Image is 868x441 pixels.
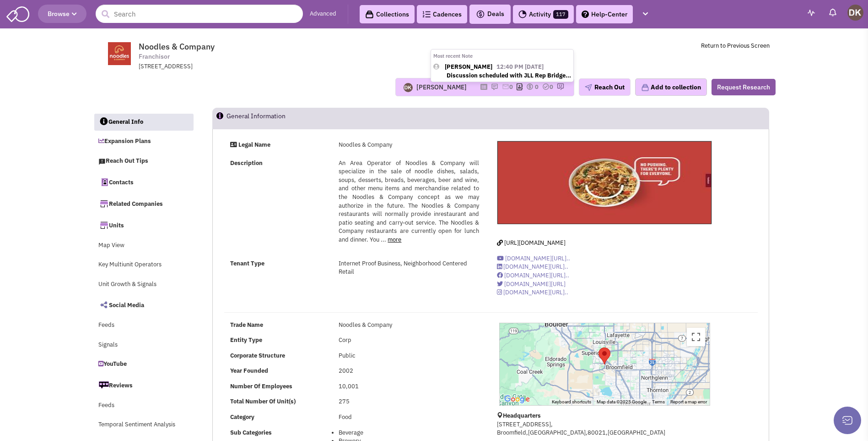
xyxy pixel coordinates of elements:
[333,259,485,276] div: Internet Proof Business, Neighborhood Centered Retail
[416,83,467,92] div: [PERSON_NAME]
[504,280,566,288] span: [DOMAIN_NAME][URL]
[503,263,568,270] span: [DOMAIN_NAME][URL]..
[641,83,649,92] img: icon-collection-lavender.png
[576,5,633,23] a: Help-Center
[230,259,264,267] strong: Tenant Type
[94,133,194,150] a: Expansion Plans
[94,317,194,334] a: Feeds
[94,336,194,354] a: Signals
[94,375,194,395] a: Reviews
[497,239,566,247] a: [URL][DOMAIN_NAME]
[652,399,665,404] a: Terms (opens in new tab)
[582,11,589,18] img: help.png
[96,5,303,23] input: Search
[687,328,705,346] button: Toggle fullscreen view
[496,63,544,71] span: 12:40 PM [DATE]
[497,141,712,224] img: Noodles & Company
[518,10,527,18] img: Activity.png
[701,42,770,50] a: Return to Previous Screen
[230,397,296,405] b: Total Number Of Unit(s)
[553,10,568,19] span: 117
[542,83,550,90] img: TaskCount.png
[333,397,485,406] div: 275
[513,5,574,23] a: Activity117
[94,256,194,274] a: Key Multiunit Operators
[447,72,571,79] span: Discussion scheduled with JLL Rep Bridge...
[491,83,498,90] img: icon-note.png
[497,280,566,288] a: [DOMAIN_NAME][URL]
[497,420,712,437] p: [STREET_ADDRESS], Broomfield,[GEOGRAPHIC_DATA],80021,[GEOGRAPHIC_DATA]
[847,5,863,21] img: Donnie Keller
[38,5,86,23] button: Browse
[365,10,374,19] img: icon-collection-lavender-black.svg
[497,263,568,270] a: [DOMAIN_NAME][URL]..
[94,215,194,235] a: Units
[502,83,509,90] img: icon-email-active-16.png
[333,321,485,330] div: Noodles & Company
[503,288,568,296] span: [DOMAIN_NAME][URL]..
[230,367,268,375] b: Year Founded
[139,62,377,71] div: [STREET_ADDRESS]
[230,321,263,329] b: Trade Name
[598,347,610,364] div: Noodles &amp; Company
[230,336,262,344] b: Entity Type
[557,83,564,90] img: research-icon.png
[333,382,485,391] div: 10,001
[94,356,194,373] a: YouTube
[230,413,254,421] b: Category
[310,10,336,18] a: Advanced
[388,236,401,243] a: more
[94,172,194,192] a: Contacts
[473,8,507,20] button: Deals
[333,367,485,375] div: 2002
[504,239,566,247] span: [URL][DOMAIN_NAME]
[497,288,568,296] a: [DOMAIN_NAME][URL]..
[333,352,485,360] div: Public
[597,399,647,404] span: Map data ©2025 Google
[333,413,485,422] div: Food
[94,114,194,131] a: General Info
[360,5,415,23] a: Collections
[230,159,263,167] strong: Description
[509,83,513,91] span: 0
[635,78,707,96] button: Add to collection
[94,416,194,434] a: Temporal Sentiment Analysis
[94,153,194,170] a: Reach Out Tips
[497,254,570,262] a: [DOMAIN_NAME][URL]..
[585,84,592,91] img: plane.png
[505,254,570,262] span: [DOMAIN_NAME][URL]..
[535,83,539,91] span: 0
[339,159,479,243] span: An Area Operator of Noodles & Company will specialize in the sale of noodle dishes, salads, soups...
[526,83,534,90] img: icon-dealamount.png
[503,412,541,419] b: Headquarters
[230,382,292,390] b: Number Of Employees
[422,11,431,17] img: Cadences_logo.png
[417,5,467,23] a: Cadences
[502,393,532,405] a: Open this area in Google Maps (opens a new window)
[230,352,285,359] b: Corporate Structure
[94,194,194,213] a: Related Companies
[497,271,569,279] a: [DOMAIN_NAME][URL]..
[504,271,569,279] span: [DOMAIN_NAME][URL]..
[333,336,485,345] div: Corp
[94,295,194,314] a: Social Media
[579,78,631,96] button: Reach Out
[339,429,479,437] li: Beverage
[502,393,532,405] img: Google
[550,83,553,91] span: 0
[139,41,215,52] span: Noodles & Company
[48,10,77,18] span: Browse
[670,399,707,404] a: Report a map error
[99,42,140,65] img: www.noodles.com
[433,51,571,63] div: Most recent Note
[94,397,194,414] a: Feeds
[552,399,591,405] button: Keyboard shortcuts
[445,63,492,71] strong: [PERSON_NAME]
[139,52,170,61] span: Franchisor
[230,429,272,436] b: Sub Categories
[333,141,485,149] div: Noodles & Company
[712,79,776,95] button: Request Research
[476,9,485,20] img: icon-deals.svg
[94,276,194,293] a: Unit Growth & Signals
